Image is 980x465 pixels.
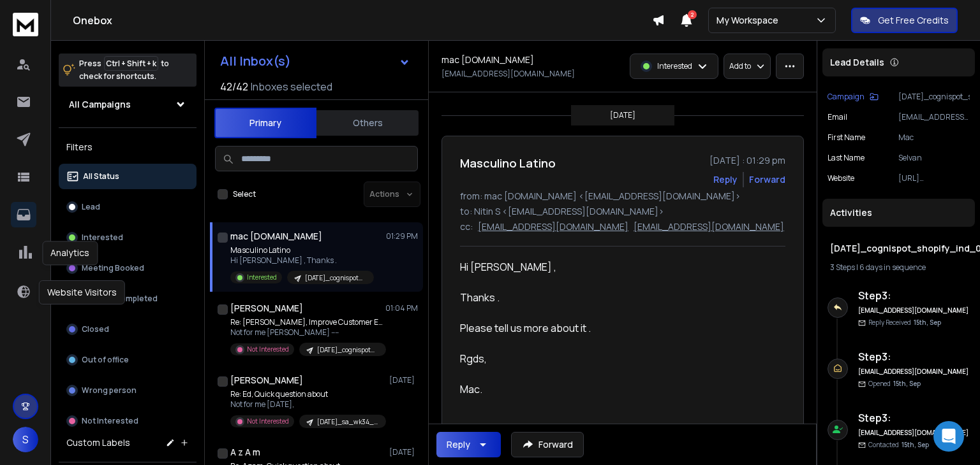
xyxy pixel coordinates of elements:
[858,367,970,376] h6: [EMAIL_ADDRESS][DOMAIN_NAME]
[478,220,628,233] p: [EMAIL_ADDRESS][DOMAIN_NAME]
[79,57,169,83] p: Press to check for shortcuts.
[858,288,970,303] h6: Step 3 :
[830,242,967,255] h1: [DATE]_cognispot_shopify_ind_08092025
[389,375,418,385] p: [DATE]
[460,154,556,172] h1: Masculino Latino
[230,255,374,266] p: Hi [PERSON_NAME] , Thanks .
[828,112,847,122] p: Email
[858,410,970,426] h6: Step 3 :
[385,303,418,313] p: 01:04 PM
[59,164,197,189] button: All Status
[830,56,884,69] p: Lead Details
[230,327,383,338] p: Not for me [PERSON_NAME] ----
[828,92,879,102] button: Campaign
[247,345,289,354] p: Not Interested
[716,14,783,27] p: My Workspace
[214,108,316,138] button: Primary
[851,8,958,33] button: Get Free Credits
[858,349,970,364] h6: Step 3 :
[828,92,865,102] p: Campaign
[386,231,418,241] p: 01:29 PM
[858,428,970,438] h6: [EMAIL_ADDRESS][DOMAIN_NAME]
[447,438,470,451] div: Reply
[305,273,366,283] p: [DATE]_cognispot_shopify_ind_08092025
[460,205,785,218] p: to: Nitin S <[EMAIL_ADDRESS][DOMAIN_NAME]>
[59,286,197,311] button: Meeting Completed
[59,317,197,342] button: Closed
[220,55,291,68] h1: All Inbox(s)
[230,446,260,459] h1: A z A m
[436,432,501,457] button: Reply
[389,447,418,457] p: [DATE]
[42,241,98,265] div: Analytics
[104,56,158,71] span: Ctrl + Shift + k
[251,79,332,94] h3: Inboxes selected
[830,262,855,273] span: 3 Steps
[868,379,921,389] p: Opened
[822,199,975,227] div: Activities
[59,408,197,434] button: Not Interested
[59,225,197,250] button: Interested
[69,98,131,111] h1: All Campaigns
[859,262,926,273] span: 6 days in sequence
[59,92,197,117] button: All Campaigns
[247,417,289,426] p: Not Interested
[73,13,652,28] h1: Onebox
[828,153,865,163] p: Last Name
[82,232,123,243] p: Interested
[82,385,137,396] p: Wrong person
[13,427,38,452] button: S
[230,399,383,410] p: Not for me [DATE],
[898,173,970,183] p: [URL][DOMAIN_NAME]
[82,416,138,426] p: Not Interested
[83,171,119,182] p: All Status
[634,220,784,233] p: [EMAIL_ADDRESS][DOMAIN_NAME]
[59,347,197,373] button: Out of office
[316,109,419,137] button: Others
[220,79,248,94] span: 42 / 42
[82,263,144,273] p: Meeting Booked
[82,355,129,365] p: Out of office
[59,378,197,403] button: Wrong person
[317,417,378,427] p: [DATE]_sa_wk34_20082025
[914,318,941,327] span: 15th, Sep
[13,13,38,36] img: logo
[59,138,197,156] h3: Filters
[830,262,967,273] div: |
[460,190,785,203] p: from: mac [DOMAIN_NAME] <[EMAIL_ADDRESS][DOMAIN_NAME]>
[230,374,303,387] h1: [PERSON_NAME]
[858,306,970,315] h6: [EMAIL_ADDRESS][DOMAIN_NAME]
[460,382,775,397] div: Mac.
[898,92,970,102] p: [DATE]_cognispot_shopify_ind_08092025
[230,389,383,399] p: Re: Ed, Quick question about
[749,173,785,186] div: Forward
[902,440,929,449] span: 15th, Sep
[688,10,697,19] span: 2
[460,351,775,366] div: Rgds,
[233,189,256,199] label: Select
[898,132,970,143] p: Mac
[898,153,970,163] p: Selvan
[657,61,692,71] p: Interested
[66,436,130,449] h3: Custom Labels
[828,173,854,183] p: website
[82,202,100,212] p: Lead
[729,61,751,71] p: Add to
[933,421,964,452] div: Open Intercom Messenger
[460,220,473,233] p: cc:
[868,318,941,327] p: Reply Received
[610,110,635,120] p: [DATE]
[709,154,785,167] p: [DATE] : 01:29 pm
[511,432,584,457] button: Forward
[893,379,921,388] span: 15th, Sep
[713,173,738,186] button: Reply
[460,290,775,305] div: Thanks .
[230,245,374,255] p: Masculino Latino
[39,280,125,304] div: Website Visitors
[210,48,420,74] button: All Inbox(s)
[247,273,277,282] p: Interested
[868,440,929,450] p: Contacted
